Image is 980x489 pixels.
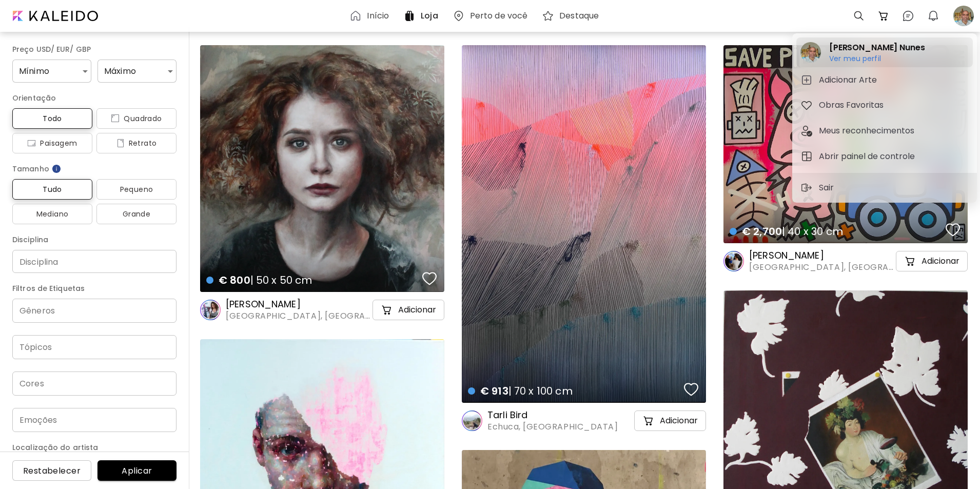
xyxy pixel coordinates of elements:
[800,125,813,137] img: tab
[829,42,925,54] h2: [PERSON_NAME] Nunes
[819,99,887,111] h5: Obras Favoritas
[800,150,813,163] img: tab
[819,74,880,86] h5: Adicionar Arte
[800,99,813,111] img: tab
[796,146,973,167] button: tabAbrir painel de controle
[800,74,813,86] img: tab
[796,178,841,198] button: sign-outSair
[819,150,918,163] h5: Abrir painel de controle
[800,182,813,194] img: sign-out
[819,125,917,137] h5: Meus reconhecimentos
[829,54,925,63] h6: Ver meu perfil
[819,182,837,194] p: Sair
[796,70,973,90] button: tabAdicionar Arte
[796,95,973,115] button: tabObras Favoritas
[796,121,973,141] button: tabMeus reconhecimentos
